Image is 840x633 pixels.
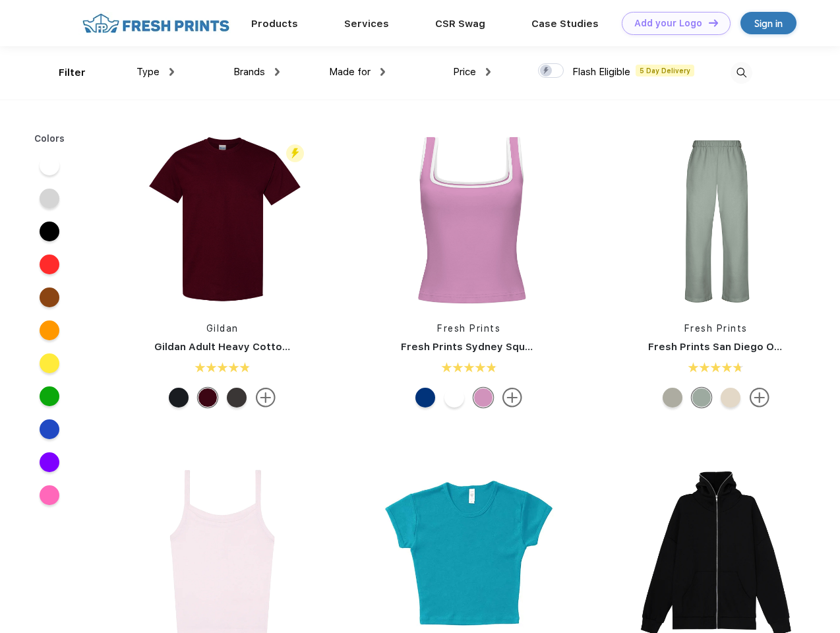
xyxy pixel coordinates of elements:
[233,66,265,78] span: Brands
[572,66,630,78] span: Flash Eligible
[453,66,476,78] span: Price
[634,18,702,29] div: Add your Logo
[256,388,276,407] img: more.svg
[136,66,160,78] span: Type
[227,388,247,407] div: Tweed
[721,388,740,407] div: Sand
[286,144,304,162] img: flash_active_toggle.svg
[750,388,769,407] img: more.svg
[692,388,711,407] div: Sage Green mto
[198,388,218,407] div: Maroon
[169,68,174,76] img: dropdown.png
[709,19,718,26] img: DT
[502,388,522,407] img: more.svg
[380,68,385,76] img: dropdown.png
[444,388,464,407] div: White
[731,62,752,84] img: desktop_search.svg
[754,16,783,31] div: Sign in
[59,65,86,80] div: Filter
[486,68,491,76] img: dropdown.png
[663,388,682,407] div: Heathered Grey mto
[381,133,556,309] img: func=resize&h=266
[401,341,618,353] a: Fresh Prints Sydney Square Neck Tank Top
[628,133,804,309] img: func=resize&h=266
[169,388,189,407] div: Dark Heather
[206,323,239,334] a: Gildan
[329,66,371,78] span: Made for
[275,68,280,76] img: dropdown.png
[636,65,694,76] span: 5 Day Delivery
[251,18,298,30] a: Products
[135,133,310,309] img: func=resize&h=266
[684,323,748,334] a: Fresh Prints
[740,12,796,34] a: Sign in
[473,388,493,407] div: Purple White
[437,323,500,334] a: Fresh Prints
[415,388,435,407] div: Royal Blue White
[24,132,75,146] div: Colors
[78,12,233,35] img: fo%20logo%202.webp
[154,341,326,353] a: Gildan Adult Heavy Cotton T-Shirt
